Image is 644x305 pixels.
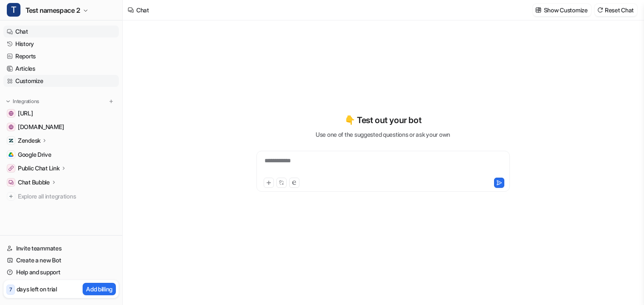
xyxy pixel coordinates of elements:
[18,150,52,159] span: Google Drive
[18,164,60,173] p: Public Chat Link
[3,75,119,87] a: Customize
[17,285,57,293] p: days left on trial
[86,285,112,293] p: Add billing
[18,178,50,187] p: Chat Bubble
[18,190,115,203] span: Explore all integrations
[316,130,450,139] p: Use one of the suggested questions or ask your own
[544,6,588,14] p: Show Customize
[3,121,119,133] a: xn--minkbmand-o8a.dk[DOMAIN_NAME]
[3,149,119,161] a: Google DriveGoogle Drive
[83,283,116,295] button: Add billing
[9,152,14,157] img: Google Drive
[7,3,20,17] span: T
[3,50,119,62] a: Reports
[3,97,42,106] button: Integrations
[108,98,114,104] img: menu_add.svg
[533,4,591,16] button: Show Customize
[7,192,15,201] img: explore all integrations
[5,98,11,104] img: expand menu
[9,111,14,116] img: dashboard.eesel.ai
[26,4,80,16] span: Test namespace 2
[9,124,14,129] img: xn--minkbmand-o8a.dk
[3,254,119,266] a: Create a new Bot
[3,242,119,254] a: Invite teammates
[18,123,64,131] span: [DOMAIN_NAME]
[3,26,119,37] a: Chat
[136,6,149,14] div: Chat
[3,38,119,50] a: History
[345,114,421,127] p: 👇 Test out your bot
[3,266,119,278] a: Help and support
[3,63,119,75] a: Articles
[9,138,14,143] img: Zendesk
[3,107,119,119] a: dashboard.eesel.ai[URL]
[3,190,119,202] a: Explore all integrations
[9,286,12,293] p: 7
[13,98,39,105] p: Integrations
[9,166,14,171] img: Public Chat Link
[535,7,541,13] img: customize
[18,109,33,118] span: [URL]
[595,4,637,16] button: Reset Chat
[18,136,40,145] p: Zendesk
[9,180,14,185] img: Chat Bubble
[597,7,603,13] img: reset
